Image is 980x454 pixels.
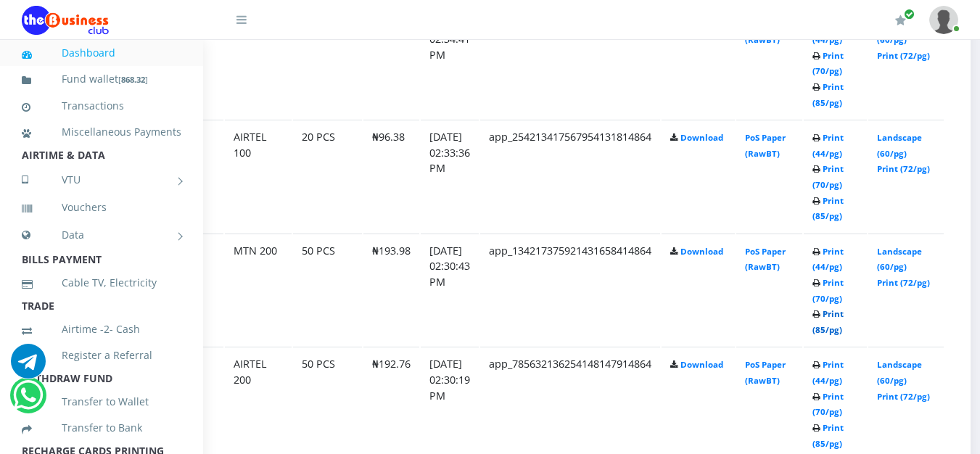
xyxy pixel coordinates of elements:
[188,7,223,119] td: 1
[877,359,922,386] a: Landscape (60/pg)
[22,339,181,372] a: Register a Referral
[22,89,181,123] a: Transactions
[293,120,362,232] td: 20 PCS
[121,74,145,85] b: 868.32
[812,50,844,77] a: Print (70/pg)
[812,359,844,386] a: Print (44/pg)
[118,74,148,85] small: [ ]
[480,120,660,232] td: app_254213417567954131814864
[680,359,723,370] a: Download
[480,234,660,346] td: app_134217375921431658414864
[904,9,915,20] span: Renew/Upgrade Subscription
[363,234,419,346] td: ₦193.98
[421,120,479,232] td: [DATE] 02:33:36 PM
[895,15,906,26] i: Renew/Upgrade Subscription
[22,385,181,418] a: Transfer to Wallet
[225,120,292,232] td: AIRTEL 100
[293,234,362,346] td: 50 PCS
[877,132,922,159] a: Landscape (60/pg)
[11,355,46,379] a: Chat for support
[22,266,181,300] a: Cable TV, Electricity
[293,7,362,119] td: 40 PCS
[812,277,844,304] a: Print (70/pg)
[22,191,181,224] a: Vouchers
[745,359,786,386] a: PoS Paper (RawBT)
[22,36,181,70] a: Dashboard
[812,422,844,449] a: Print (85/pg)
[22,162,181,198] a: VTU
[22,115,181,149] a: Miscellaneous Payments
[22,411,181,445] a: Transfer to Bank
[812,246,844,273] a: Print (44/pg)
[680,246,723,257] a: Download
[812,391,844,418] a: Print (70/pg)
[877,277,930,288] a: Print (72/pg)
[877,163,930,174] a: Print (72/pg)
[812,308,844,335] a: Print (85/pg)
[13,389,43,413] a: Chat for support
[812,195,844,222] a: Print (85/pg)
[225,7,292,119] td: MTN 100
[22,313,181,346] a: Airtime -2- Cash
[877,50,930,61] a: Print (72/pg)
[877,246,922,273] a: Landscape (60/pg)
[188,120,223,232] td: 2
[745,132,786,159] a: PoS Paper (RawBT)
[812,81,844,108] a: Print (85/pg)
[22,62,181,96] a: Fund wallet[868.32]
[363,7,419,119] td: ₦96.99
[22,217,181,253] a: Data
[188,234,223,346] td: 3
[812,163,844,190] a: Print (70/pg)
[421,7,479,119] td: [DATE] 02:34:41 PM
[480,7,660,119] td: app_254812545126377831314864
[877,391,930,402] a: Print (72/pg)
[363,120,419,232] td: ₦96.38
[929,6,958,34] img: User
[225,234,292,346] td: MTN 200
[812,132,844,159] a: Print (44/pg)
[421,234,479,346] td: [DATE] 02:30:43 PM
[745,246,786,273] a: PoS Paper (RawBT)
[22,6,109,35] img: Logo
[680,132,723,143] a: Download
